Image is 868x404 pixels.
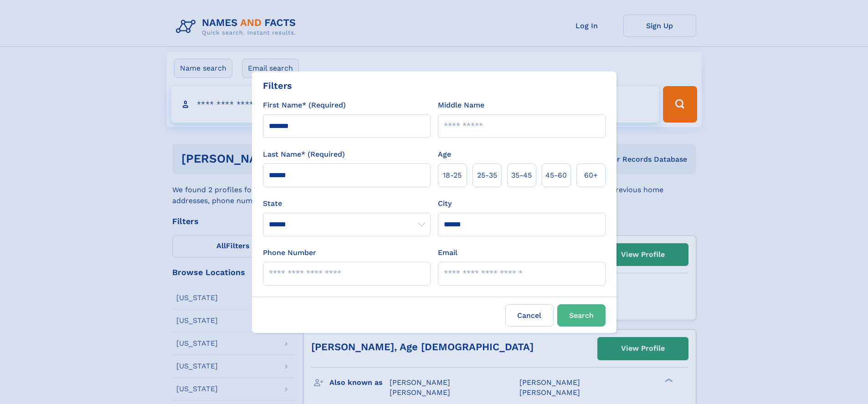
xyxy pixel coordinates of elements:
span: 60+ [584,170,598,181]
label: Phone Number [263,247,316,258]
label: Middle Name [438,100,484,111]
span: 18‑25 [443,170,462,181]
label: Cancel [505,304,554,327]
label: State [263,198,431,209]
label: First Name* (Required) [263,100,346,111]
label: Email [438,247,457,258]
span: 45‑60 [545,170,567,181]
label: Age [438,149,451,160]
span: 25‑35 [477,170,497,181]
button: Search [557,304,606,327]
label: City [438,198,452,209]
div: Filters [263,79,292,92]
label: Last Name* (Required) [263,149,345,160]
span: 35‑45 [511,170,532,181]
